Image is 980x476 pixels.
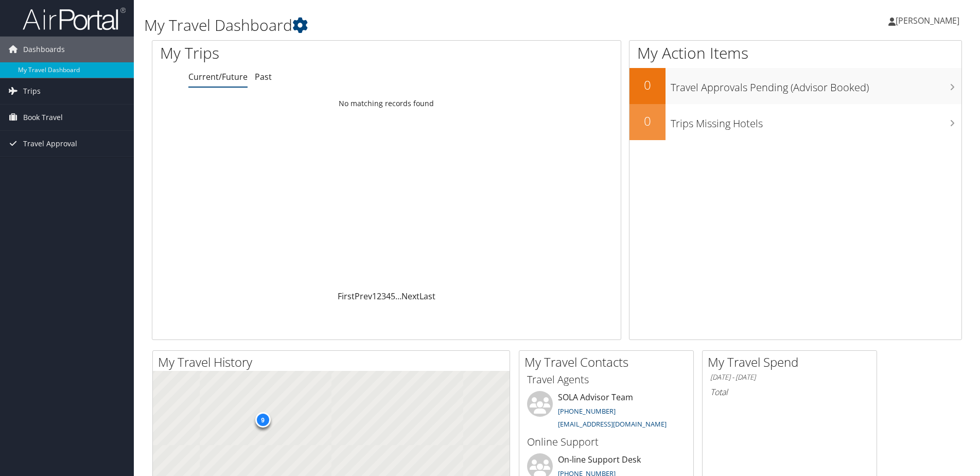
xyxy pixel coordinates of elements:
[888,5,970,36] a: [PERSON_NAME]
[896,15,959,26] span: [PERSON_NAME]
[372,291,377,302] a: 1
[527,372,686,387] h3: Travel Agents
[355,291,372,302] a: Prev
[419,291,435,302] a: Last
[558,406,616,416] a: [PHONE_NUMBER]
[23,131,77,157] span: Travel Approval
[708,353,877,371] h2: My Travel Spend
[377,291,381,302] a: 2
[629,112,666,130] h2: 0
[386,291,391,302] a: 4
[255,71,272,82] a: Past
[527,435,686,449] h3: Online Support
[558,419,667,429] a: [EMAIL_ADDRESS][DOMAIN_NAME]
[710,372,869,382] h6: [DATE] - [DATE]
[401,291,419,302] a: Next
[23,105,63,130] span: Book Travel
[381,291,386,302] a: 3
[158,353,510,371] h2: My Travel History
[671,111,961,131] h3: Trips Missing Hotels
[160,42,418,64] h1: My Trips
[629,68,961,104] a: 0Travel Approvals Pending (Advisor Booked)
[338,291,355,302] a: First
[524,353,693,371] h2: My Travel Contacts
[629,104,961,140] a: 0Trips Missing Hotels
[710,386,869,398] h6: Total
[391,291,395,302] a: 5
[23,37,65,62] span: Dashboards
[522,391,691,433] li: SOLA Advisor Team
[629,76,666,94] h2: 0
[671,75,961,95] h3: Travel Approvals Pending (Advisor Booked)
[395,291,401,302] span: …
[629,42,961,64] h1: My Action Items
[23,78,41,104] span: Trips
[144,14,694,36] h1: My Travel Dashboard
[152,94,621,113] td: No matching records found
[188,71,248,82] a: Current/Future
[255,412,270,428] div: 9
[23,7,126,31] img: airportal-logo.png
